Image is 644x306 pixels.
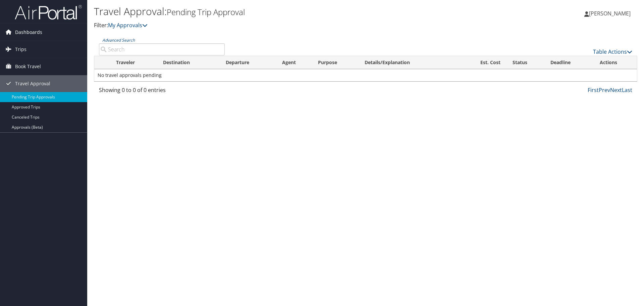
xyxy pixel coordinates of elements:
[594,56,637,69] th: Actions
[622,86,632,94] a: Last
[15,4,82,20] img: airportal-logo.png
[276,56,312,69] th: Agent
[589,10,631,17] span: [PERSON_NAME]
[102,37,135,43] a: Advanced Search
[544,56,594,69] th: Deadline: activate to sort column descending
[99,86,225,97] div: Showing 0 to 0 of 0 entries
[593,48,632,55] a: Table Actions
[506,56,544,69] th: Status: activate to sort column ascending
[15,75,50,92] span: Travel Approval
[94,69,637,81] td: No travel approvals pending
[108,21,148,29] a: My Approvals
[99,43,225,55] input: Advanced Search
[157,56,220,69] th: Destination: activate to sort column ascending
[94,21,456,30] p: Filter:
[15,41,26,58] span: Trips
[15,58,41,75] span: Book Travel
[588,86,599,94] a: First
[359,56,459,69] th: Details/Explanation
[599,86,610,94] a: Prev
[110,56,157,69] th: Traveler: activate to sort column ascending
[220,56,276,69] th: Departure: activate to sort column ascending
[459,56,506,69] th: Est. Cost: activate to sort column ascending
[167,6,245,17] small: Pending Trip Approval
[610,86,622,94] a: Next
[15,24,42,41] span: Dashboards
[94,4,456,18] h1: Travel Approval:
[584,3,637,24] a: [PERSON_NAME]
[312,56,359,69] th: Purpose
